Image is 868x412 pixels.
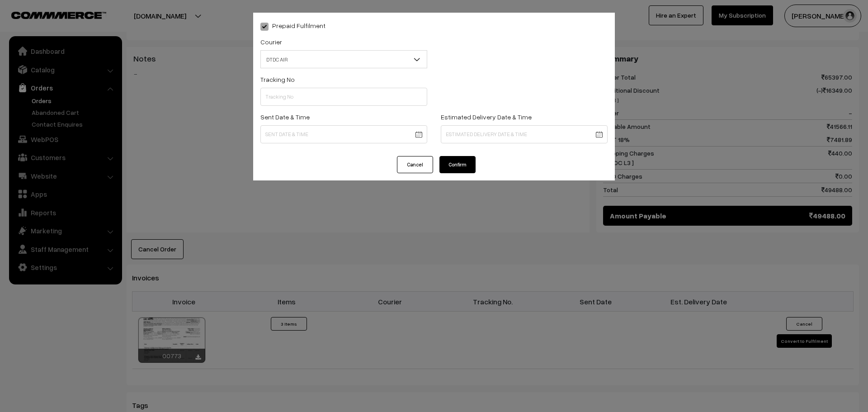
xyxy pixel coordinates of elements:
input: Tracking No [260,88,427,106]
label: Courier [260,37,282,47]
input: Sent Date & Time [260,125,427,143]
input: Estimated Delivery Date & Time [441,125,608,143]
label: Sent Date & Time [260,112,310,122]
button: Cancel [397,156,433,173]
label: Estimated Delivery Date & Time [441,112,532,122]
button: Confirm [439,156,476,173]
label: Tracking No [260,75,295,84]
span: DTDC AIR [260,50,427,68]
label: Prepaid Fulfilment [260,21,325,30]
span: DTDC AIR [261,52,427,67]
